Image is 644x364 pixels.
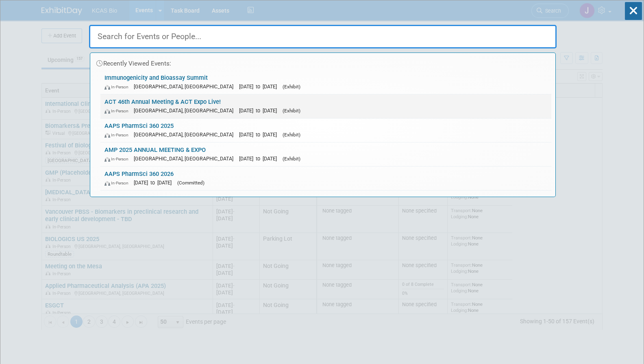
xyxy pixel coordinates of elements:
[100,118,551,142] a: AAPS PharmSci 360 2025 In-Person [GEOGRAPHIC_DATA], [GEOGRAPHIC_DATA] [DATE] to [DATE] (Exhibit)
[239,83,281,90] span: [DATE] to [DATE]
[134,180,176,186] span: [DATE] to [DATE]
[100,94,551,118] a: ACT 46th Annual Meeting & ACT Expo Live! In-Person [GEOGRAPHIC_DATA], [GEOGRAPHIC_DATA] [DATE] to...
[134,83,237,90] span: [GEOGRAPHIC_DATA], [GEOGRAPHIC_DATA]
[239,156,281,162] span: [DATE] to [DATE]
[239,132,281,138] span: [DATE] to [DATE]
[94,53,551,70] div: Recently Viewed Events:
[89,25,557,48] input: Search for Events or People...
[134,156,237,162] span: [GEOGRAPHIC_DATA], [GEOGRAPHIC_DATA]
[134,107,237,114] span: [GEOGRAPHIC_DATA], [GEOGRAPHIC_DATA]
[104,108,132,114] span: In-Person
[283,84,300,90] span: (Exhibit)
[104,156,132,162] span: In-Person
[134,132,237,138] span: [GEOGRAPHIC_DATA], [GEOGRAPHIC_DATA]
[283,132,300,138] span: (Exhibit)
[100,143,551,166] a: AMP 2025 ANNUAL MEETING & EXPO In-Person [GEOGRAPHIC_DATA], [GEOGRAPHIC_DATA] [DATE] to [DATE] (E...
[283,108,300,114] span: (Exhibit)
[283,156,300,162] span: (Exhibit)
[104,132,132,138] span: In-Person
[104,84,132,90] span: In-Person
[100,70,551,94] a: Immunogenicity and Bioassay Summit In-Person [GEOGRAPHIC_DATA], [GEOGRAPHIC_DATA] [DATE] to [DATE...
[104,180,132,186] span: In-Person
[239,107,281,114] span: [DATE] to [DATE]
[177,180,205,186] span: (Committed)
[100,167,551,190] a: AAPS PharmSci 360 2026 In-Person [DATE] to [DATE] (Committed)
